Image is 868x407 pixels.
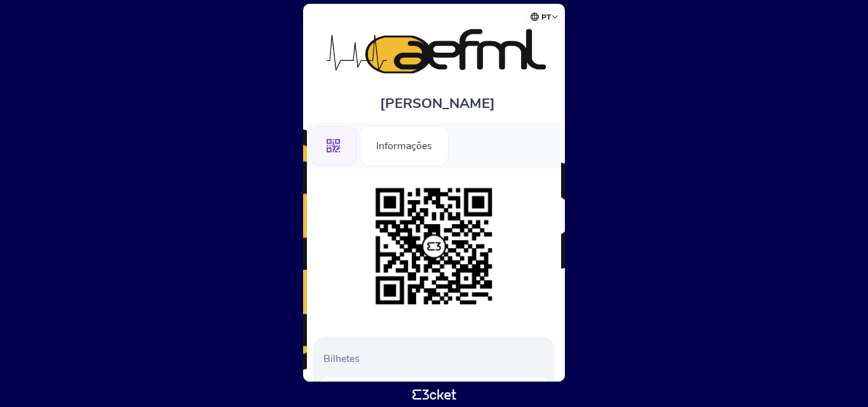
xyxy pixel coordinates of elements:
span: [PERSON_NAME] [380,94,495,113]
img: 5ed27f0b48264fb596fedde7f5bfc6ff.png [369,182,499,311]
img: Sócios AEFML [313,17,555,75]
p: Bilhetes [323,352,550,366]
a: Informações [360,138,449,152]
div: Informações [360,126,449,166]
